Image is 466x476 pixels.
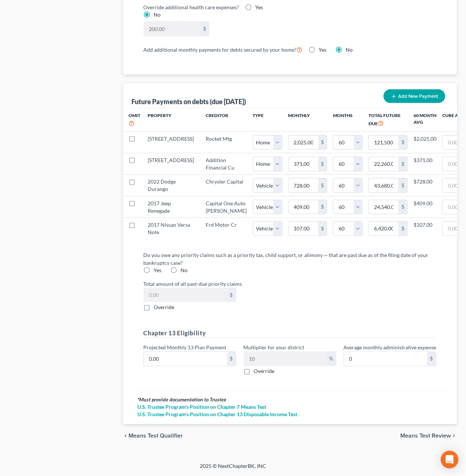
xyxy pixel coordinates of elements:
input: 0.00 [369,222,398,236]
input: 0.00 [144,288,227,302]
td: Frd Motor Cr [200,218,253,239]
th: Property [142,108,200,131]
span: Yes [319,47,327,53]
a: U.S. Trustee Program's Position on Chapter 7 Means Test [138,404,443,411]
td: [STREET_ADDRESS] [142,131,200,153]
td: $107.00 [414,218,436,239]
div: % [327,352,336,366]
div: $ [227,288,236,302]
label: Add additional monthly payments for debts secured by your home? [144,45,303,54]
input: 0.00 [369,178,398,192]
label: Average monthly administrative expense [344,344,436,352]
label: Override additional health care expenses? [144,3,239,11]
input: 0.00 [369,200,398,214]
div: Future Payments on debts (due [DATE]) [132,97,246,106]
div: $ [398,157,407,171]
td: $728.00 [414,175,436,196]
input: 0.00 [344,352,427,366]
td: $371.00 [414,153,436,175]
input: 0.00 [289,157,318,171]
div: $ [200,22,209,36]
span: Yes [154,267,162,273]
label: Projected Monthly 13 Plan Payment [144,344,227,352]
td: $409.00 [414,196,436,218]
span: No [154,11,161,18]
input: 0.00 [244,352,327,366]
th: Total Future Due [363,108,414,131]
i: chevron_right [451,433,457,439]
span: Override [154,304,175,310]
span: Yes [256,4,263,10]
label: Total amount of all past-due priority claims [140,280,441,288]
span: Means Test Qualifier [129,433,183,439]
div: $ [398,222,407,236]
div: $ [398,136,407,150]
input: 0.00 [369,136,398,150]
th: Months [333,108,363,131]
th: Type [253,108,282,131]
input: 0.00 [144,22,200,36]
td: Capital One Auto [PERSON_NAME] [200,196,253,218]
span: No [346,47,353,53]
td: [STREET_ADDRESS] [142,153,200,175]
button: Add New Payment [384,89,445,103]
td: 2022 Dodge Durango [142,175,200,196]
button: chevron_left Means Test Qualifier [123,433,183,439]
td: 2017 Jeep Renegade [142,196,200,218]
td: Chrysler Capital [200,175,253,196]
input: 0.00 [289,200,318,214]
span: No [181,267,188,273]
div: $ [318,222,327,236]
i: chevron_left [123,433,129,439]
div: Must provide documentation to Trustee [138,396,443,404]
td: Addition Financial Cu [200,153,253,175]
div: 2025 © NextChapterBK, INC [23,463,443,476]
div: $ [398,178,407,192]
span: Override [254,368,275,374]
a: U.S. Trustee Program's Position on Chapter 13 Disposable Income Test [138,411,443,418]
h5: Chapter 13 Eligibility [144,329,437,338]
div: Open Intercom Messenger [441,451,459,469]
input: 0.00 [289,136,318,150]
th: Monthly [282,108,333,131]
div: $ [318,178,327,192]
div: $ [398,200,407,214]
div: $ [427,352,436,366]
div: $ [318,136,327,150]
input: 0.00 [289,222,318,236]
th: Omit [123,108,142,131]
div: $ [318,157,327,171]
th: Creditor [200,108,253,131]
th: 60 Month Avg [414,108,436,131]
button: Means Test Review chevron_right [401,433,457,439]
td: Rocket Mtg [200,131,253,153]
input: 0.00 [369,157,398,171]
td: 2017 Nissan Versa Note [142,218,200,239]
label: Multiplier for your district [244,344,305,352]
span: Means Test Review [401,433,451,439]
div: $ [227,352,236,366]
label: Do you owe any priority claims such as a priority tax, child support, or alimony ─ that are past ... [144,251,431,267]
input: 0.00 [144,352,227,366]
td: $2,025.00 [414,131,436,153]
div: $ [318,200,327,214]
input: 0.00 [289,178,318,192]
